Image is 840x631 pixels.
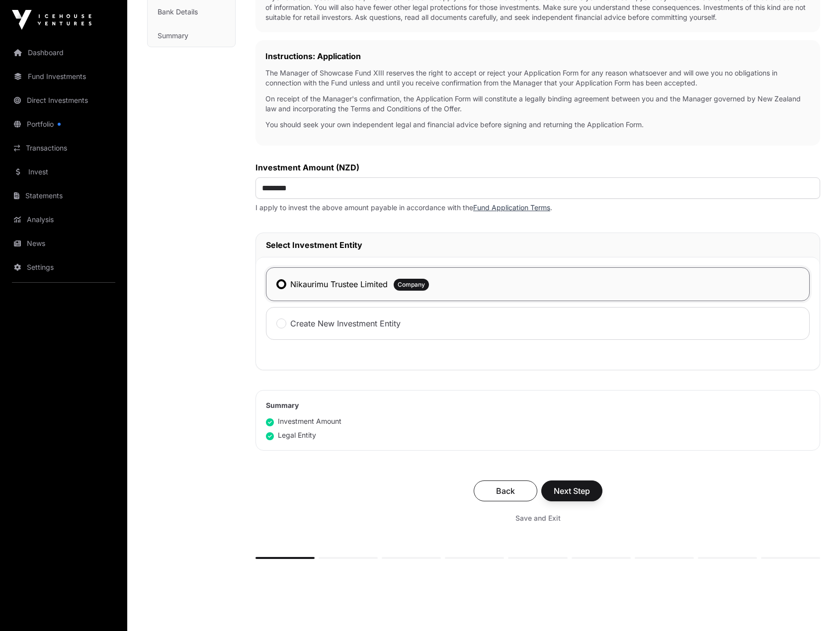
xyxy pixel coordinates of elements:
p: On receipt of the Manager's confirmation, the Application Form will constitute a legally binding ... [265,94,810,114]
span: Next Step [554,485,590,497]
span: Back [486,485,525,497]
button: Next Step [541,480,602,501]
p: You should seek your own independent legal and financial advice before signing and returning the ... [265,120,810,130]
a: Fund Investments [8,66,119,87]
button: Save and Exit [504,509,573,527]
img: Icehouse Ventures Logo [12,10,91,30]
label: Nikaurimu Trustee Limited [290,278,388,290]
p: I apply to invest the above amount payable in accordance with the . [255,203,820,213]
a: Portfolio [8,113,119,135]
a: Settings [8,256,119,278]
p: The Manager of Showcase Fund XIII reserves the right to accept or reject your Application Form fo... [265,68,810,88]
a: Invest [8,161,119,183]
a: Dashboard [8,42,119,64]
button: Back [474,480,537,501]
label: Investment Amount (NZD) [255,161,820,173]
h2: Summary [266,400,810,410]
a: Fund Application Terms [473,203,550,212]
a: Transactions [8,137,119,159]
iframe: Chat Widget [790,583,840,631]
h2: Instructions: Application [265,50,810,62]
a: Direct Investments [8,89,119,111]
span: Save and Exit [515,513,561,523]
h2: Select Investment Entity [266,239,810,251]
a: News [8,233,119,254]
label: Create New Investment Entity [290,317,401,329]
span: Company [398,281,425,289]
a: Summary [148,25,235,47]
div: Legal Entity [266,430,316,440]
div: Investment Amount [266,416,341,426]
a: Analysis [8,209,119,231]
a: Bank Details [148,1,235,23]
a: Statements [8,185,119,207]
